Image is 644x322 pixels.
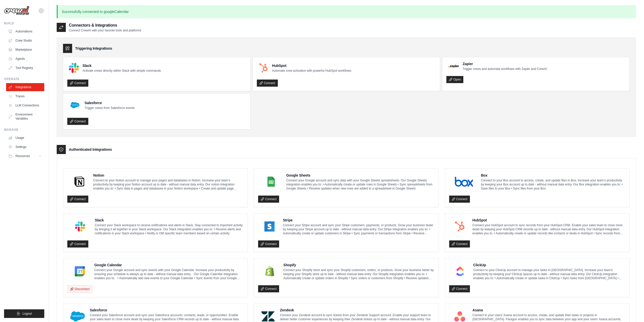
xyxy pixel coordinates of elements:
img: Slack Logo [69,63,79,73]
button: Resources [6,152,44,160]
a: Connect [258,285,279,292]
a: Integrations [6,83,44,91]
a: Connect [449,285,470,292]
p: Connect to your Notion account to manage your pages and databases in Notion. Increase your team’s... [93,178,244,191]
a: Agents [6,55,44,63]
a: Connect [257,80,278,87]
h4: Zendesk [280,308,434,313]
h4: Slack [95,218,244,223]
h4: Slack [82,63,161,68]
p: Connect to your Box account to access, create, and update files in Box. Increase your team’s prod... [481,178,625,191]
div: Manage [4,128,44,132]
h3: Authenticated Integrations [69,147,112,152]
button: Disconnect [67,285,92,293]
img: Logo [4,6,29,15]
a: Settings [6,143,44,151]
button: Logout [4,309,44,318]
a: Automations [6,27,44,35]
img: Salesforce Logo [69,99,81,111]
a: Connect [67,80,88,87]
a: LLM Connections [6,101,44,109]
p: Connect your Google account and sync data with your Google Sheets spreadsheets. Our Google Sheets... [286,178,434,191]
a: Open [446,76,463,83]
a: Connect [449,196,470,203]
img: Zapier Logo [448,65,459,68]
a: Tool Registry [6,64,44,72]
h3: Triggering Integrations [75,46,112,51]
img: Notion Logo [69,177,90,187]
img: Salesforce Logo [69,311,86,321]
h4: HubSpot [272,63,351,68]
a: Connect [258,240,279,248]
h4: HubSpot [472,218,625,223]
h4: Salesforce [85,100,135,105]
img: Slack Logo [69,221,91,232]
h4: Zapier [463,61,547,66]
img: Shopify Logo [260,266,280,276]
h4: Asana [472,308,625,313]
img: HubSpot Logo [258,63,268,73]
a: Connect [67,240,88,248]
p: Trigger crews and automate workflows with Zapier and CrewAI [463,67,547,71]
p: Connect your Slack workspace to receive notifications and alerts in Slack. Stay connected to impo... [95,223,244,235]
h4: Salesforce [90,308,244,313]
img: Zendesk Logo [260,311,276,321]
a: Marketplace [6,46,44,54]
img: ClickUp Logo [451,266,470,276]
p: Activate crews directly within Slack with simple commands [82,69,161,73]
h4: Google Calendar [94,262,244,268]
a: Connect [258,196,279,203]
img: Asana Logo [451,311,469,321]
h4: Stripe [283,218,434,223]
p: Connect your Stripe account and sync your Stripe customers, payments, or products. Grow your busi... [283,223,434,235]
p: Connect CrewAI with your favorite tools and platforms [69,28,141,32]
a: Connect [67,118,88,125]
h4: ClickUp [473,262,625,268]
img: Google Sheets Logo [260,177,283,187]
h4: Box [481,173,625,178]
img: Google Calendar Logo [69,266,91,276]
a: Traces [6,92,44,100]
p: Connect your HubSpot account to sync records from your HubSpot CRM. Enable your sales team to clo... [472,223,625,235]
span: Resources [15,154,30,158]
a: Connect [67,196,88,203]
p: Trigger crews from Salesforce events [85,106,135,110]
img: Stripe Logo [260,221,279,232]
span: Logout [23,312,32,316]
p: Successfully connected to googleCalendar [57,5,636,18]
p: Connect to your ClickUp account to manage your tasks in [GEOGRAPHIC_DATA]. Increase your team’s p... [473,268,625,280]
h4: Notion [93,173,244,178]
h4: Google Sheets [286,173,434,178]
p: Connect your Shopify store and sync your Shopify customers, orders, or products. Grow your busine... [283,268,434,280]
p: Automate crew activation with powerful HubSpot workflows [272,69,351,73]
a: Usage [6,134,44,142]
p: Connect your Google account and sync events with your Google Calendar. Increase your productivity... [94,268,244,280]
div: Build [4,21,44,25]
a: Connect [449,240,470,248]
div: Operate [4,77,44,81]
h4: Shopify [283,262,434,268]
a: Environment Variables [6,110,44,123]
a: Crew Studio [6,36,44,45]
img: HubSpot Logo [451,221,469,232]
img: Box Logo [451,177,477,187]
h2: Connectors & Integrations [69,22,141,28]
